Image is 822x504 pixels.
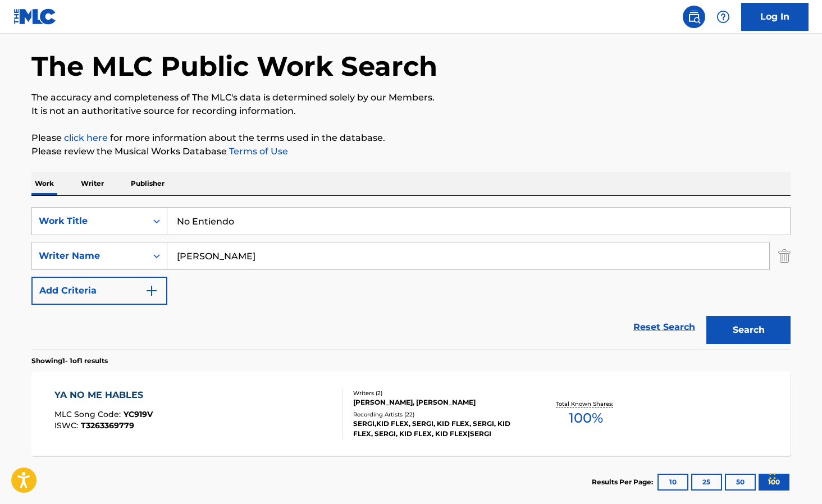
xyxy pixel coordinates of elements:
[64,132,108,143] a: click here
[31,277,167,305] button: Add Criteria
[54,388,153,402] div: YA NO ME HABLES
[683,6,705,28] a: Public Search
[592,477,656,487] p: Results Per Page:
[31,104,791,118] p: It is not an authoritative source for recording information.
[54,409,124,419] span: MLC Song Code :
[39,214,140,228] div: Work Title
[39,249,140,263] div: Writer Name
[716,10,730,24] img: help
[712,6,734,28] div: Help
[706,316,791,344] button: Search
[741,3,809,31] a: Log In
[54,420,81,430] span: ISWC :
[31,172,57,195] p: Work
[759,474,789,491] button: 100
[569,408,603,428] span: 100 %
[778,242,791,270] img: Delete Criterion
[353,397,523,407] div: [PERSON_NAME], [PERSON_NAME]
[31,49,437,83] h1: The MLC Public Work Search
[725,474,756,491] button: 50
[13,8,57,25] img: MLC Logo
[31,131,791,145] p: Please for more information about the terms used in the database.
[766,450,822,504] iframe: Chat Widget
[227,146,288,157] a: Terms of Use
[657,474,688,491] button: 10
[31,91,791,104] p: The accuracy and completeness of The MLC's data is determined solely by our Members.
[687,10,701,24] img: search
[124,409,153,419] span: YC919V
[353,410,523,419] div: Recording Artists ( 22 )
[556,400,616,408] p: Total Known Shares:
[353,389,523,397] div: Writers ( 2 )
[31,145,791,158] p: Please review the Musical Works Database
[628,315,701,340] a: Reset Search
[353,419,523,439] div: SERGI,KID FLEX, SERGI, KID FLEX, SERGI, KID FLEX, SERGI, KID FLEX, KID FLEX|SERGI
[31,356,108,366] p: Showing 1 - 1 of 1 results
[81,420,134,430] span: T3263369779
[77,172,107,195] p: Writer
[769,461,776,495] div: Drag
[145,284,158,297] img: 9d2ae6d4665cec9f34b9.svg
[691,474,722,491] button: 25
[31,207,791,350] form: Search Form
[31,372,791,456] a: YA NO ME HABLESMLC Song Code:YC919VISWC:T3263369779Writers (2)[PERSON_NAME], [PERSON_NAME]Recordi...
[127,172,168,195] p: Publisher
